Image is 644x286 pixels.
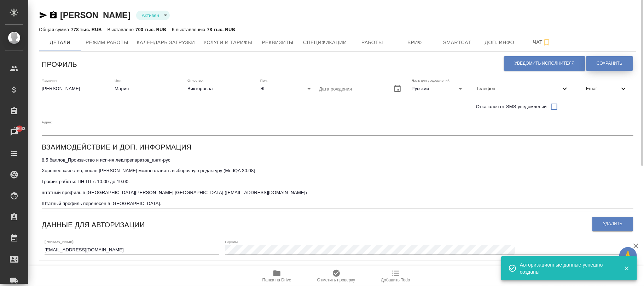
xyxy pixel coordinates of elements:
span: Чат [525,38,559,47]
span: Телефон [476,85,561,92]
button: Закрыть [619,265,634,272]
label: Пол: [260,79,268,82]
div: Ж [260,84,313,94]
label: Пароль: [225,240,238,243]
p: Выставлено [108,27,136,32]
label: Язык для уведомлений: [412,79,451,82]
span: Сохранить [597,60,622,66]
span: Работы [355,38,389,47]
span: Удалить [603,221,622,227]
a: [PERSON_NAME] [60,10,130,20]
span: Отметить проверку [317,278,355,282]
label: Отчество: [187,79,204,82]
button: Удалить [592,217,633,231]
button: Отметить проверку [307,266,366,286]
span: Спецификации [303,38,347,47]
button: Сохранить [586,56,633,71]
button: Добавить Todo [366,266,425,286]
button: Активен [140,12,161,18]
div: Русский [412,84,465,94]
label: Имя: [115,79,122,82]
span: Реквизиты [261,38,295,47]
span: Доп. инфо [483,38,517,47]
span: Папка на Drive [262,278,291,282]
div: Телефон [470,81,575,97]
button: Скопировать ссылку для ЯМессенджера [39,11,47,19]
button: 🙏 [619,247,637,265]
label: Адрес: [42,121,53,124]
span: Бриф [398,38,432,47]
span: Email [586,85,619,92]
h6: Данные для авторизации [42,219,145,230]
p: К выставлению [172,27,207,32]
span: Детали [43,38,77,47]
h6: Профиль [42,59,77,70]
span: Smartcat [440,38,474,47]
span: 🙏 [622,249,634,263]
span: Режим работы [86,38,128,47]
span: Календарь загрузки [137,38,195,47]
div: Активен [136,11,170,20]
div: Email [580,81,633,97]
button: Уведомить исполнителя [504,56,585,71]
h6: Другие данные [42,264,103,275]
div: Авторизационные данные успешно созданы [520,261,613,275]
textarea: 8.5 баллов_Произв-ство и исп-ия лек.препаратов_англ-рус Хорошее качество, после [PERSON_NAME] мож... [42,157,633,206]
p: 700 тыс. RUB [135,27,166,32]
p: Общая сумма [39,27,71,32]
span: Добавить Todo [381,278,410,282]
h6: Взаимодействие и доп. информация [42,141,192,153]
button: Папка на Drive [247,266,307,286]
span: Отказался от SMS-уведомлений [476,103,547,110]
span: Услуги и тарифы [203,38,252,47]
label: Фамилия: [42,79,58,82]
a: 46643 [2,123,27,141]
span: Уведомить исполнителя [515,60,575,66]
p: 78 тыс. RUB [207,27,235,32]
svg: Подписаться [543,38,551,47]
button: Скопировать ссылку [49,11,58,19]
label: [PERSON_NAME]: [45,240,74,243]
span: 46643 [9,125,30,132]
p: 778 тыс. RUB [71,27,101,32]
